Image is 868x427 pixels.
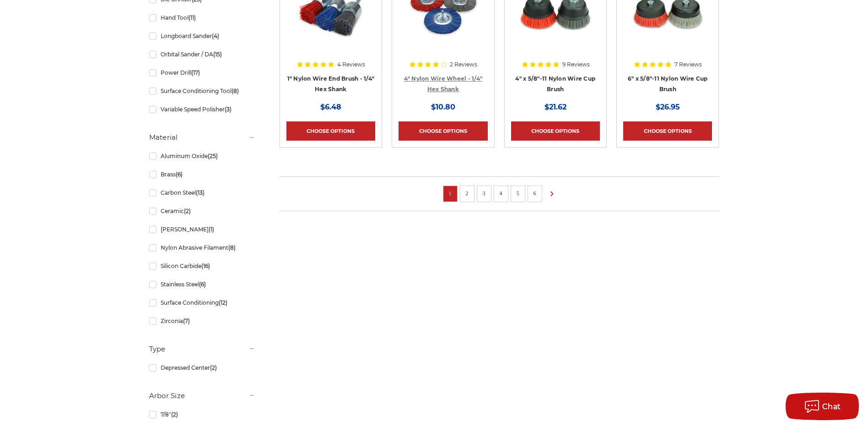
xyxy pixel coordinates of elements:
[209,226,214,233] span: (1)
[149,360,255,376] a: Depressed Center
[149,101,255,117] a: Variable Speed Polisher
[320,103,341,111] span: $6.48
[184,208,191,214] span: (2)
[287,75,375,93] a: 1" Nylon Wire End Brush - 1/4" Hex Shank
[515,75,595,93] a: 4" x 5/8"-11 Nylon Wire Cup Brush
[149,390,255,401] h5: Arbor Size
[530,188,539,198] a: 6
[656,103,680,111] span: $26.95
[212,33,219,39] span: (4)
[191,69,200,76] span: (17)
[149,313,255,329] a: Zirconia
[496,188,506,198] a: 4
[431,103,455,111] span: $10.80
[149,203,255,219] a: Ceramic
[149,83,255,99] a: Surface Conditioning Tool
[208,153,218,159] span: (25)
[562,62,590,67] span: 9 Reviews
[149,406,255,422] a: 7/8"
[513,188,523,198] a: 5
[511,121,600,141] a: Choose Options
[149,10,255,26] a: Hand Tool
[149,276,255,292] a: Stainless Steel
[228,244,236,251] span: (8)
[149,132,255,143] h5: Material
[199,281,206,288] span: (6)
[149,28,255,44] a: Longboard Sander
[225,106,232,113] span: (3)
[149,240,255,256] a: Nylon Abrasive Filament
[149,295,255,311] a: Surface Conditioning
[446,188,455,198] a: 1
[628,75,708,93] a: 6" x 5/8"-11 Nylon Wire Cup Brush
[183,318,190,324] span: (7)
[219,299,227,306] span: (12)
[149,148,255,164] a: Aluminum Oxide
[480,188,489,198] a: 3
[623,121,712,141] a: Choose Options
[822,402,841,411] span: Chat
[674,62,702,67] span: 7 Reviews
[232,88,239,94] span: (8)
[149,65,255,81] a: Power Drill
[171,411,178,418] span: (2)
[149,166,255,182] a: Brass
[149,221,255,237] a: [PERSON_NAME]
[149,46,255,62] a: Orbital Sander / DA
[404,75,483,93] a: 4" Nylon Wire Wheel - 1/4" Hex Shank
[189,14,196,21] span: (11)
[196,189,205,196] span: (13)
[286,121,375,141] a: Choose Options
[545,103,566,111] span: $21.62
[399,121,487,141] a: Choose Options
[213,51,222,58] span: (15)
[210,364,217,371] span: (2)
[786,393,859,420] button: Chat
[337,62,365,67] span: 4 Reviews
[149,344,255,355] h5: Type
[149,258,255,274] a: Silicon Carbide
[176,171,183,178] span: (6)
[201,263,210,269] span: (16)
[463,188,472,198] a: 2
[450,62,477,67] span: 2 Reviews
[149,185,255,201] a: Carbon Steel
